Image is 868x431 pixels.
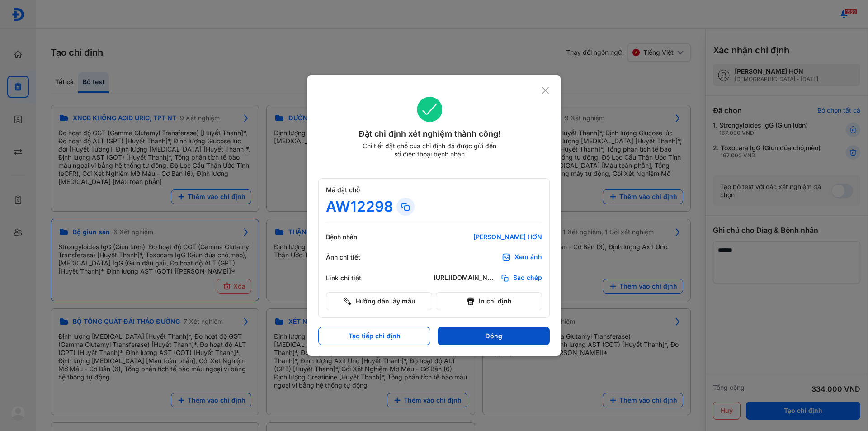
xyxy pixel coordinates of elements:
[514,253,542,262] div: Xem ảnh
[326,292,432,310] button: Hướng dẫn lấy mẫu
[326,186,542,194] div: Mã đặt chỗ
[326,253,380,261] div: Ảnh chi tiết
[326,274,380,282] div: Link chi tiết
[438,327,550,345] button: Đóng
[434,233,542,241] div: [PERSON_NAME] HƠN
[326,233,380,241] div: Bệnh nhân
[436,292,542,310] button: In chỉ định
[318,327,430,345] button: Tạo tiếp chỉ định
[359,142,500,158] div: Chi tiết đặt chỗ của chỉ định đã được gửi đến số điện thoại bệnh nhân
[513,274,542,283] span: Sao chép
[326,198,393,216] div: AW12298
[318,128,541,140] div: Đặt chỉ định xét nghiệm thành công!
[434,274,497,283] div: [URL][DOMAIN_NAME]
